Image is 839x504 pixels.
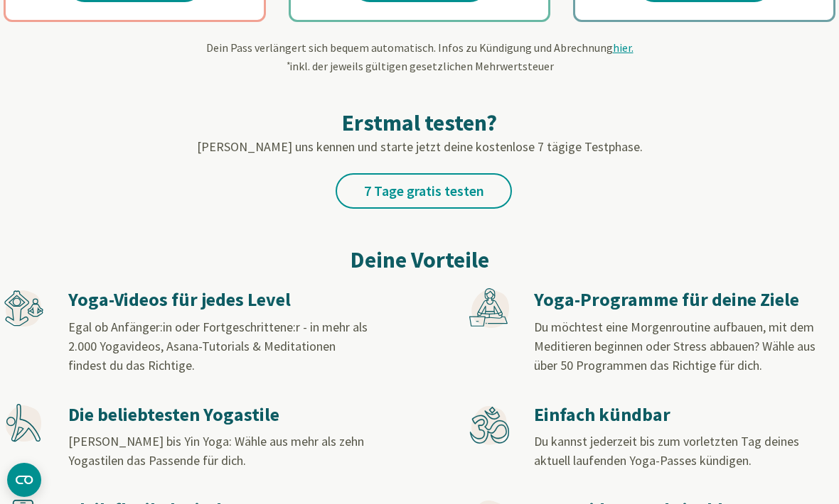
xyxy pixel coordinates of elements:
[534,403,834,427] h3: Einfach kündbar
[534,319,816,373] span: Du möchtest eine Morgenroutine aufbauen, mit dem Meditieren beginnen oder Stress abbauen? Wähle a...
[613,40,634,55] span: hier.
[534,433,799,469] span: Du kannst jederzeit bis zum vorletzten Tag deines aktuell laufenden Yoga-Passes kündigen.
[4,243,835,277] h2: Deine Vorteile
[336,173,512,209] a: 7 Tage gratis testen
[68,288,368,312] h3: Yoga-Videos für jedes Level
[285,59,554,73] span: inkl. der jeweils gültigen gesetzlichen Mehrwertsteuer
[4,39,835,75] div: Dein Pass verlängert sich bequem automatisch. Infos zu Kündigung und Abrechnung
[4,137,835,156] p: [PERSON_NAME] uns kennen und starte jetzt deine kostenlose 7 tägige Testphase.
[68,433,364,469] span: [PERSON_NAME] bis Yin Yoga: Wähle aus mehr als zehn Yogastilen das Passende für dich.
[534,288,834,312] h3: Yoga-Programme für deine Ziele
[4,109,835,137] h2: Erstmal testen?
[68,319,368,373] span: Egal ob Anfänger:in oder Fortgeschrittene:r - in mehr als 2.000 Yogavideos, Asana-Tutorials & Med...
[7,463,41,497] button: CMP-Widget öffnen
[68,403,368,427] h3: Die beliebtesten Yogastile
